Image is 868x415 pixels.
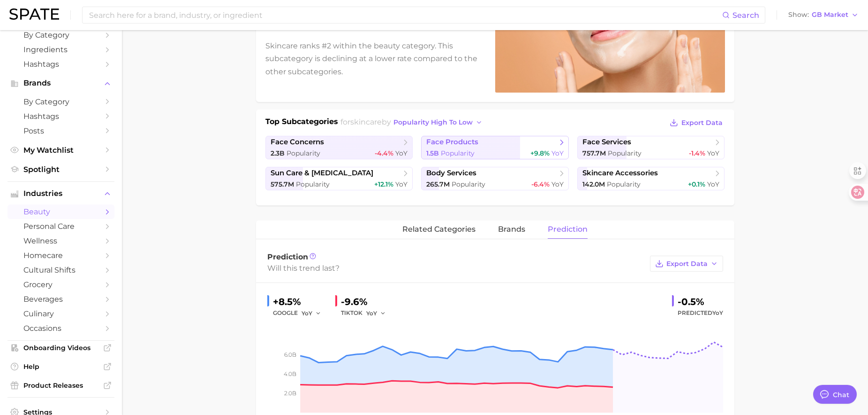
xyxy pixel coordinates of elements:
[23,236,98,245] span: wellness
[577,167,725,190] a: skincare accessories142.0m Popularity+0.1% YoY
[688,180,705,188] span: +0.1%
[23,189,98,198] span: Industries
[23,31,98,39] span: by Category
[8,263,114,277] a: cultural shifts
[8,204,114,219] a: beauty
[8,321,114,336] a: occasions
[23,362,98,371] span: Help
[582,149,606,157] span: 757.7m
[421,167,569,190] a: body services265.7m Popularity-6.4% YoY
[8,292,114,306] a: beverages
[8,248,114,263] a: homecare
[666,260,708,268] span: Export Data
[23,309,98,318] span: culinary
[788,12,809,17] span: Show
[712,309,723,316] span: YoY
[732,11,759,20] span: Search
[374,180,393,188] span: +12.1%
[23,165,98,174] span: Spotlight
[678,307,723,319] span: Predicted
[395,149,408,157] span: YoY
[667,116,725,129] button: Export Data
[9,8,59,20] img: SPATE
[302,309,312,317] span: YoY
[650,256,723,272] button: Export Data
[23,97,98,106] span: by Category
[582,138,631,147] span: face services
[296,180,330,188] span: Popularity
[395,180,408,188] span: YoY
[678,294,723,309] div: -0.5%
[267,262,645,274] div: Will this trend last?
[366,309,377,317] span: YoY
[531,180,550,188] span: -6.4%
[452,180,485,188] span: Popularity
[265,167,413,190] a: sun care & [MEDICAL_DATA]575.7m Popularity+12.1% YoY
[608,149,642,157] span: Popularity
[23,60,98,69] span: Hashtags
[23,381,98,390] span: Product Releases
[265,39,484,78] p: Skincare ranks #2 within the beauty category. This subcategory is declining at a lower rate compa...
[548,225,588,234] span: Prediction
[8,187,114,201] button: Industries
[551,180,564,188] span: YoY
[812,12,848,17] span: GB Market
[707,180,719,188] span: YoY
[8,57,114,71] a: Hashtags
[391,116,485,129] button: popularity high to low
[8,94,114,109] a: by Category
[786,9,861,21] button: ShowGB Market
[271,138,324,147] span: face concerns
[23,79,98,87] span: Brands
[530,149,550,157] span: +9.8%
[8,341,114,355] a: Onboarding Videos
[426,138,478,147] span: face products
[8,28,114,42] a: by Category
[23,126,98,135] span: Posts
[23,45,98,54] span: Ingredients
[265,136,413,159] a: face concerns2.3b Popularity-4.4% YoY
[267,252,308,261] span: Prediction
[23,344,98,352] span: Onboarding Videos
[681,119,723,127] span: Export Data
[341,294,392,309] div: -9.6%
[302,307,322,319] button: YoY
[8,360,114,374] a: Help
[23,112,98,121] span: Hashtags
[287,149,320,157] span: Popularity
[393,118,473,126] span: popularity high to low
[8,219,114,234] a: personal care
[441,149,475,157] span: Popularity
[265,116,338,130] h1: Top Subcategories
[551,149,564,157] span: YoY
[689,149,705,157] span: -1.4%
[23,295,98,304] span: beverages
[607,180,641,188] span: Popularity
[8,234,114,248] a: wellness
[273,307,328,319] div: GOOGLE
[88,7,722,23] input: Search here for a brand, industry, or ingredient
[23,280,98,289] span: grocery
[426,169,476,178] span: body services
[271,180,294,188] span: 575.7m
[23,251,98,260] span: homecare
[498,225,525,234] span: brands
[8,109,114,124] a: Hashtags
[23,207,98,216] span: beauty
[421,136,569,159] a: face products1.5b Popularity+9.8% YoY
[8,42,114,57] a: Ingredients
[23,222,98,231] span: personal care
[582,169,658,178] span: skincare accessories
[402,225,476,234] span: related categories
[8,76,114,90] button: Brands
[273,294,328,309] div: +8.5%
[8,143,114,157] a: My Watchlist
[8,378,114,392] a: Product Releases
[582,180,605,188] span: 142.0m
[350,117,382,126] span: skincare
[426,149,439,157] span: 1.5b
[366,307,386,319] button: YoY
[8,306,114,321] a: culinary
[8,162,114,177] a: Spotlight
[341,307,392,319] div: TIKTOK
